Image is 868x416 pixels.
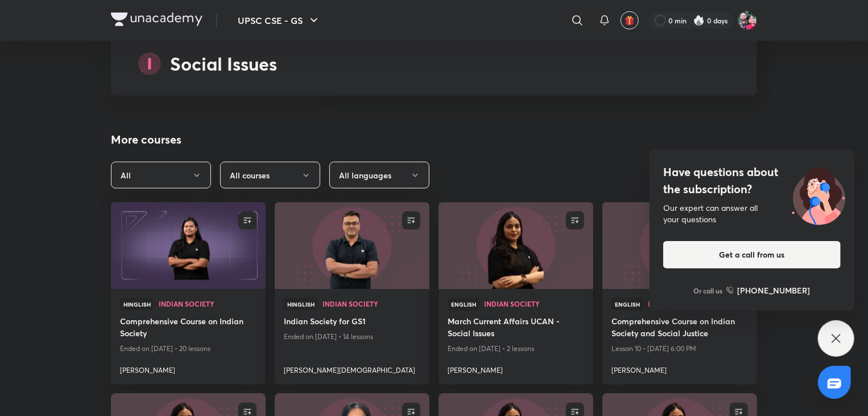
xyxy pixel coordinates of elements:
[220,162,320,189] button: All courses
[138,52,161,75] img: syllabus-subject-icon
[273,201,431,289] img: new-thumbnail
[437,201,594,289] img: new-thumbnail
[484,300,584,307] span: Indian Society
[284,361,420,376] a: [PERSON_NAME][DEMOGRAPHIC_DATA]
[611,341,748,356] p: Lesson 10 • [DATE] 6:00 PM
[323,300,420,308] a: Indian Society
[448,361,584,376] a: [PERSON_NAME]
[648,300,748,307] span: Indian Society
[726,284,811,296] a: [PHONE_NUMBER]
[621,11,639,30] button: avatar
[120,298,154,311] span: Hinglish
[694,286,723,296] p: Or call us
[663,241,841,268] button: Get a call from us
[109,201,267,289] img: new-thumbnail
[611,315,748,341] a: Comprehensive Course on Indian Society and Social Justice
[284,329,420,344] p: Ended on [DATE] • 14 lessons
[663,164,841,198] h4: Have questions about the subscription?
[611,298,643,311] span: English
[111,131,593,148] h2: More courses
[120,341,257,356] p: Ended on [DATE] • 20 lessons
[120,361,257,376] a: [PERSON_NAME]
[693,15,705,26] img: streak
[625,15,635,26] img: avatar
[663,202,841,225] div: Our expert can answer all your questions
[448,315,584,341] a: March Current Affairs UCAN - Social Issues
[111,162,211,189] button: All
[602,202,757,289] a: new-thumbnail
[329,162,429,189] button: All languages
[159,300,257,308] a: Indian Society
[648,300,748,308] a: Indian Society
[284,298,318,311] span: Hinglish
[111,13,202,26] img: Company Logo
[484,300,584,308] a: Indian Society
[170,50,277,78] h2: Social Issues
[448,341,584,356] p: Ended on [DATE] • 2 lessons
[611,361,748,376] a: [PERSON_NAME]
[738,11,757,30] img: Akash Srivastava
[284,315,420,329] a: Indian Society for GS1
[111,202,266,289] a: new-thumbnail
[448,298,480,311] span: English
[275,202,429,289] a: new-thumbnail
[783,164,854,225] img: ttu_illustration_new.svg
[159,300,257,307] span: Indian Society
[111,13,202,29] a: Company Logo
[439,202,593,289] a: new-thumbnail
[323,300,420,307] span: Indian Society
[120,315,257,341] a: Comprehensive Course on Indian Society
[738,284,811,296] h6: [PHONE_NUMBER]
[231,9,328,32] button: UPSC CSE - GS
